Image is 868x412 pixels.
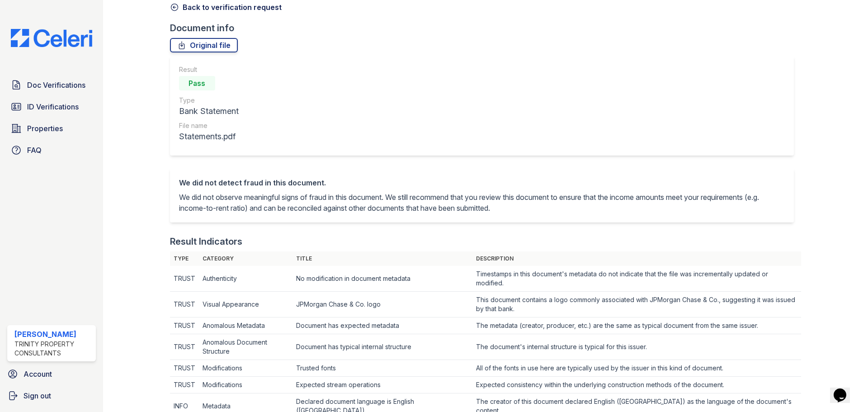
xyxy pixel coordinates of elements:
a: Sign out [4,387,99,405]
div: Result Indicators [170,235,242,248]
td: Expected stream operations [292,377,472,393]
td: JPMorgan Chase & Co. logo [292,292,472,317]
a: Back to verification request [170,2,282,13]
td: TRUST [170,266,199,292]
td: Authenticity [199,266,292,292]
a: Original file [170,38,238,52]
a: Properties [7,119,96,137]
th: Description [472,251,801,266]
td: TRUST [170,317,199,334]
span: Sign out [24,390,51,401]
span: FAQ [27,145,42,156]
span: Properties [27,123,63,134]
td: Timestamps in this document's metadata do not indicate that the file was incrementally updated or... [472,266,801,292]
span: Doc Verifications [27,80,85,90]
td: Expected consistency within the underlying construction methods of the document. [472,377,801,393]
div: [PERSON_NAME] [14,329,92,340]
a: Doc Verifications [7,76,96,94]
td: TRUST [170,360,199,377]
iframe: chat widget [830,376,859,403]
td: The metadata (creator, producer, etc.) are the same as typical document from the same issuer. [472,317,801,334]
td: All of the fonts in use here are typically used by the issuer in this kind of document. [472,360,801,377]
span: ID Verifications [27,101,79,112]
div: Document info [170,22,801,34]
a: FAQ [7,141,96,159]
td: The document's internal structure is typical for this issuer. [472,334,801,360]
th: Title [292,251,472,266]
img: CE_Logo_Blue-a8612792a0a2168367f1c8372b55b34899dd931a85d93a1a3d3e32e68fde9ad4.png [4,29,99,47]
td: Anomalous Document Structure [199,334,292,360]
td: TRUST [170,292,199,317]
td: Document has expected metadata [292,317,472,334]
div: Result [179,65,239,74]
span: Account [24,369,52,379]
td: Document has typical internal structure [292,334,472,360]
p: We did not observe meaningful signs of fraud in this document. We still recommend that you review... [179,192,785,213]
td: Modifications [199,377,292,393]
div: Trinity Property Consultants [14,340,92,358]
a: ID Verifications [7,98,96,116]
td: Visual Appearance [199,292,292,317]
div: Bank Statement [179,105,239,118]
td: Modifications [199,360,292,377]
div: Pass [179,76,215,90]
td: Trusted fonts [292,360,472,377]
td: Anomalous Metadata [199,317,292,334]
div: We did not detect fraud in this document. [179,177,785,188]
div: File name [179,121,239,130]
td: This document contains a logo commonly associated with JPMorgan Chase & Co., suggesting it was is... [472,292,801,317]
a: Account [4,365,99,383]
div: Type [179,96,239,105]
td: TRUST [170,334,199,360]
th: Type [170,251,199,266]
td: No modification in document metadata [292,266,472,292]
div: Statements.pdf [179,130,239,143]
td: TRUST [170,377,199,393]
th: Category [199,251,292,266]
